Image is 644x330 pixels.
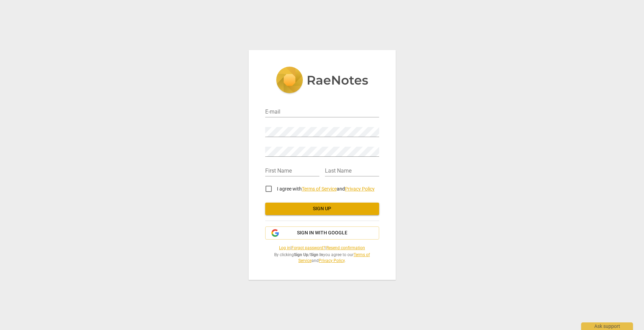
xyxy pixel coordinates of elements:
a: Log in [279,245,290,250]
b: Sign In [310,252,323,257]
a: Privacy Policy [319,258,345,263]
span: Sign in with Google [297,230,347,236]
span: By clicking / you agree to our and . [265,252,379,263]
b: Sign Up [294,252,308,257]
div: Ask support [581,322,633,330]
a: Resend confirmation [326,245,365,250]
button: Sign up [265,203,379,215]
button: Sign in with Google [265,226,379,240]
span: Sign up [271,205,374,212]
img: 5ac2273c67554f335776073100b6d88f.svg [276,67,368,95]
a: Privacy Policy [345,186,375,192]
a: Terms of Service [302,186,337,192]
span: | | [265,245,379,251]
span: I agree with and [277,186,375,192]
a: Terms of Service [298,252,370,263]
a: Forgot password? [291,245,325,250]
